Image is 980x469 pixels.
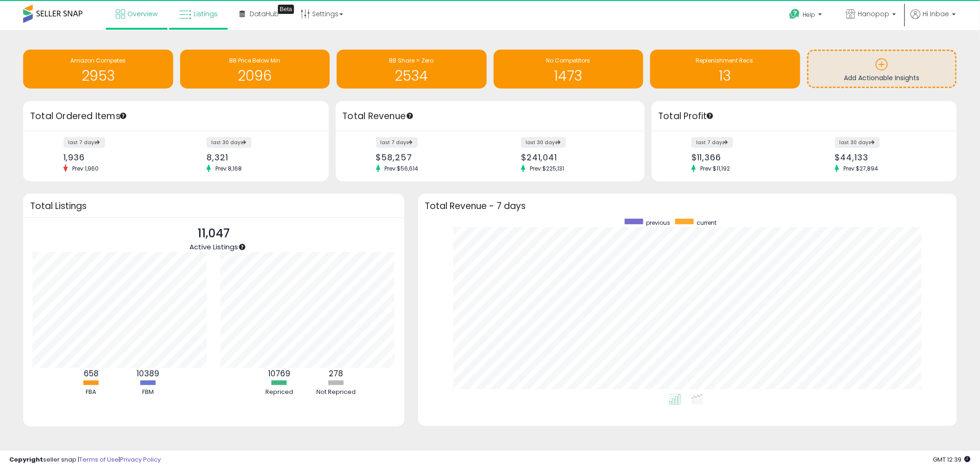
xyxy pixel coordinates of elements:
span: Replenishment Recs. [696,57,754,64]
span: Hi Inbae [923,9,949,19]
div: 8,321 [207,152,312,162]
span: 2025-08-12 12:39 GMT [933,455,971,464]
span: Hanopop [858,9,890,19]
div: Tooltip anchor [406,112,414,120]
label: last 30 days [521,137,566,148]
span: DataHub [250,9,279,19]
i: Get Help [789,8,801,20]
div: FBA [63,388,119,397]
span: BB Price Below Min [229,57,280,64]
span: Prev: 1,960 [68,165,103,172]
strong: Copyright [9,455,43,464]
div: Not Repriced [308,388,364,397]
span: Amazon Competes [70,57,126,64]
span: Prev: 8,168 [211,165,246,172]
a: Privacy Policy [120,455,161,464]
div: $58,257 [376,152,483,162]
h3: Total Revenue - 7 days [425,203,950,209]
b: 10769 [268,368,290,379]
span: Help [803,11,816,19]
b: 658 [84,368,99,379]
div: Tooltip anchor [706,112,714,120]
h1: 2096 [185,68,326,83]
h3: Total Revenue [343,110,638,123]
span: Listings [194,9,218,19]
div: Repriced [251,388,307,397]
label: last 30 days [835,137,880,148]
div: Tooltip anchor [278,5,294,14]
h1: 13 [655,68,796,83]
a: BB Share = Zero 2534 [337,50,487,89]
h3: Total Ordered Items [30,110,322,123]
span: BB Share = Zero [389,57,434,64]
div: $241,041 [521,152,628,162]
div: FBM [120,388,176,397]
span: Add Actionable Insights [844,73,920,82]
h1: 2953 [28,68,169,83]
span: Prev: $56,614 [380,165,423,172]
a: Terms of Use [79,455,119,464]
span: previous [647,219,671,227]
div: $44,133 [835,152,941,162]
h3: Total Listings [30,203,397,209]
p: 11,047 [189,225,238,242]
label: last 7 days [691,137,733,148]
div: seller snap | | [9,456,161,464]
h1: 2534 [341,68,482,83]
span: No Competitors [547,57,591,64]
a: No Competitors 1473 [494,50,644,89]
label: last 30 days [207,137,251,148]
span: Prev: $225,131 [525,165,569,172]
div: 1,936 [63,152,169,162]
a: Replenishment Recs. 13 [650,50,800,89]
span: Prev: $27,894 [839,165,883,172]
span: Overview [127,9,157,19]
span: current [697,219,717,227]
span: Prev: $11,192 [696,165,735,172]
a: Hi Inbae [911,9,956,30]
div: Tooltip anchor [238,243,246,251]
div: Tooltip anchor [119,112,127,120]
span: Active Listings [189,242,238,252]
h3: Total Profit [659,110,950,123]
b: 10389 [137,368,159,379]
a: Amazon Competes 2953 [23,50,173,89]
a: Help [782,1,831,30]
label: last 7 days [376,137,418,148]
div: $11,366 [691,152,797,162]
a: BB Price Below Min 2096 [180,50,330,89]
label: last 7 days [63,137,105,148]
h1: 1473 [498,68,639,83]
b: 278 [329,368,343,379]
a: Add Actionable Insights [809,51,956,87]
